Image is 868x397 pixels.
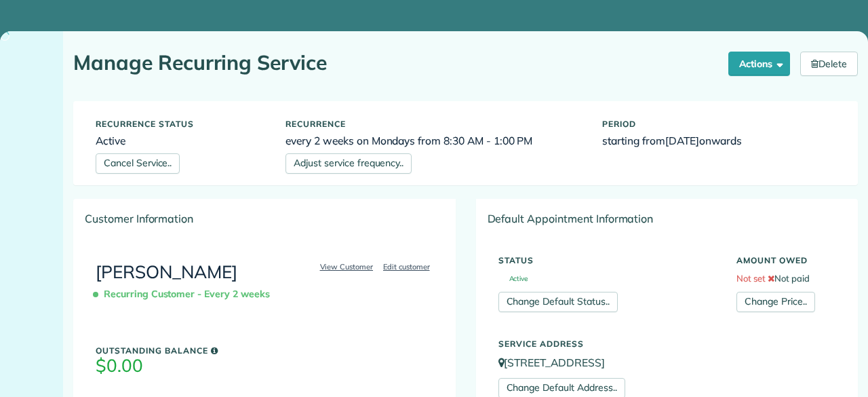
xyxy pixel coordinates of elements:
[736,256,835,265] h5: Amount Owed
[498,292,618,312] a: Change Default Status..
[74,200,456,238] div: Customer Information
[285,153,412,174] a: Adjust service frequency..
[316,261,378,273] a: View Customer
[96,261,237,283] a: [PERSON_NAME]
[96,135,265,147] h6: Active
[96,356,434,376] h3: $0.00
[665,134,699,147] span: [DATE]
[602,135,835,147] h6: starting from onwards
[498,339,836,348] h5: Service Address
[726,249,846,312] div: Not paid
[728,52,791,76] button: Actions
[477,200,858,238] div: Default Appointment Information
[800,52,858,76] a: Delete
[736,273,766,284] span: Not set
[602,119,835,128] h5: Period
[96,153,180,174] a: Cancel Service..
[96,282,275,306] span: Recurring Customer - Every 2 weeks
[73,52,718,74] h1: Manage Recurring Service
[498,355,836,371] p: [STREET_ADDRESS]
[498,256,717,265] h5: Status
[736,292,814,312] a: Change Price..
[96,346,434,355] h5: Outstanding Balance
[285,135,582,147] h6: every 2 weeks on Mondays from 8:30 AM - 1:00 PM
[96,119,265,128] h5: Recurrence status
[498,276,528,282] span: Active
[285,119,582,128] h5: Recurrence
[379,261,434,273] a: Edit customer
